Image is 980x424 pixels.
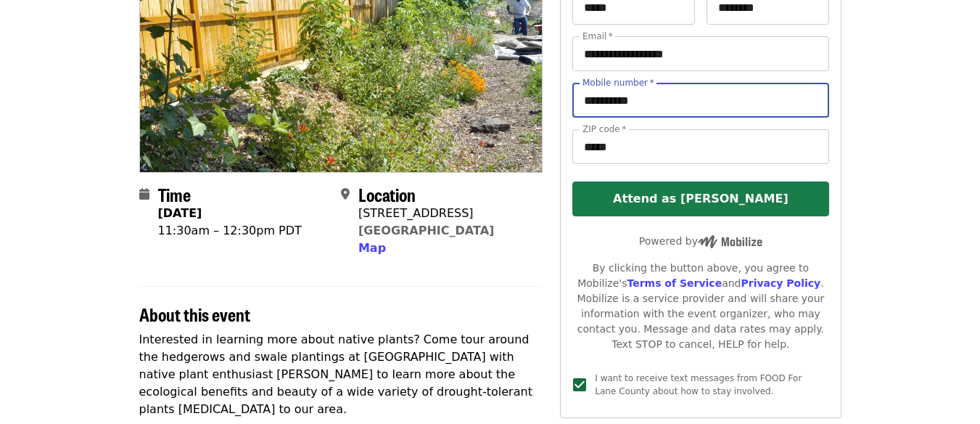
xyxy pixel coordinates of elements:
[572,261,828,352] div: By clicking the button above, you agree to Mobilize's and . Mobilize is a service provider and wi...
[572,36,828,71] input: Email
[139,301,250,327] span: About this event
[341,187,350,201] i: map-marker-alt icon
[582,32,613,41] label: Email
[627,277,722,289] a: Terms of Service
[139,187,149,201] i: calendar icon
[158,222,302,240] div: 11:30am – 12:30pm PDT
[595,373,802,396] span: I want to receive text messages from FOOD For Lane County about how to stay involved.
[358,182,416,207] span: Location
[158,206,202,220] strong: [DATE]
[358,241,386,255] span: Map
[358,240,386,257] button: Map
[572,83,828,118] input: Mobile number
[741,277,820,289] a: Privacy Policy
[582,125,626,134] label: ZIP code
[698,235,762,248] img: Powered by Mobilize
[639,235,762,247] span: Powered by
[358,205,494,222] div: [STREET_ADDRESS]
[572,129,828,164] input: ZIP code
[582,78,654,87] label: Mobile number
[139,331,543,418] p: Interested in learning more about native plants? Come tour around the hedgerows and swale plantin...
[358,224,494,237] a: [GEOGRAPHIC_DATA]
[572,182,828,216] button: Attend as [PERSON_NAME]
[158,182,191,207] span: Time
